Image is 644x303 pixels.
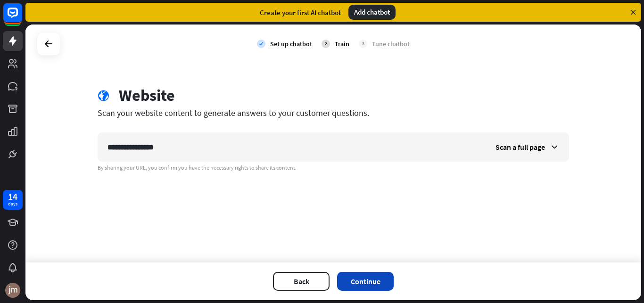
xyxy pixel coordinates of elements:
[98,107,569,118] div: Scan your website content to generate answers to your customer questions.
[98,90,109,102] i: globe
[119,86,175,105] div: Website
[8,192,17,201] div: 14
[348,5,396,20] div: Add chatbot
[3,190,23,210] a: 14 days
[335,40,349,48] div: Train
[273,272,330,291] button: Back
[372,40,410,48] div: Tune chatbot
[270,40,312,48] div: Set up chatbot
[257,40,265,48] i: check
[260,8,341,17] div: Create your first AI chatbot
[337,272,394,291] button: Continue
[8,201,17,207] div: days
[98,164,569,172] div: By sharing your URL, you confirm you have the necessary rights to share its content.
[359,40,367,48] div: 3
[8,4,36,32] button: Open LiveChat chat widget
[322,40,330,48] div: 2
[495,142,545,152] span: Scan a full page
